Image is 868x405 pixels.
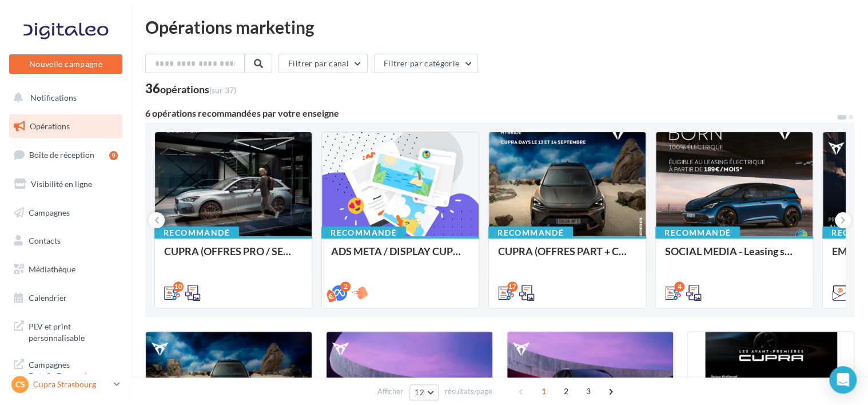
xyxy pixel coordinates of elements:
[29,293,67,303] span: Calendrier
[535,382,553,400] span: 1
[445,386,492,397] span: résultats/page
[31,179,92,189] span: Visibilité en ligne
[33,379,109,390] p: Cupra Strasbourg
[340,281,351,292] div: 2
[557,382,575,400] span: 2
[409,384,439,400] button: 12
[29,319,118,343] span: PLV et print personnalisable
[7,229,125,253] a: Contacts
[154,227,239,239] div: Recommandé
[9,54,122,74] button: Nouvelle campagne
[278,54,368,73] button: Filtrer par canal
[29,357,118,382] span: Campagnes DataOnDemand
[145,18,854,35] div: Opérations marketing
[9,374,122,395] a: CS Cupra Strasbourg
[655,227,740,239] div: Recommandé
[488,227,573,239] div: Recommandé
[674,281,684,292] div: 4
[145,82,236,95] div: 36
[7,142,125,167] a: Boîte de réception9
[29,207,70,217] span: Campagnes
[665,245,803,268] div: SOCIAL MEDIA - Leasing social électrique - CUPRA Born
[331,245,469,268] div: ADS META / DISPLAY CUPRA DAYS Septembre 2025
[579,382,598,400] span: 3
[7,314,125,348] a: PLV et print personnalisable
[30,121,70,131] span: Opérations
[7,352,125,386] a: Campagnes DataOnDemand
[164,245,302,268] div: CUPRA (OFFRES PRO / SEPT) - SOCIAL MEDIA
[7,86,120,110] button: Notifications
[415,388,424,397] span: 12
[15,379,25,390] span: CS
[7,286,125,310] a: Calendrier
[498,245,636,268] div: CUPRA (OFFRES PART + CUPRA DAYS / SEPT) - SOCIAL MEDIA
[829,366,857,394] div: Open Intercom Messenger
[29,150,94,160] span: Boîte de réception
[7,201,125,225] a: Campagnes
[109,151,118,160] div: 9
[29,236,61,245] span: Contacts
[377,386,403,397] span: Afficher
[7,172,125,196] a: Visibilité en ligne
[209,85,236,95] span: (sur 37)
[507,281,517,292] div: 17
[321,227,406,239] div: Recommandé
[160,84,236,94] div: opérations
[374,54,478,73] button: Filtrer par catégorie
[30,93,77,102] span: Notifications
[7,257,125,281] a: Médiathèque
[29,264,75,274] span: Médiathèque
[7,114,125,138] a: Opérations
[173,281,184,292] div: 10
[145,109,836,118] div: 6 opérations recommandées par votre enseigne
